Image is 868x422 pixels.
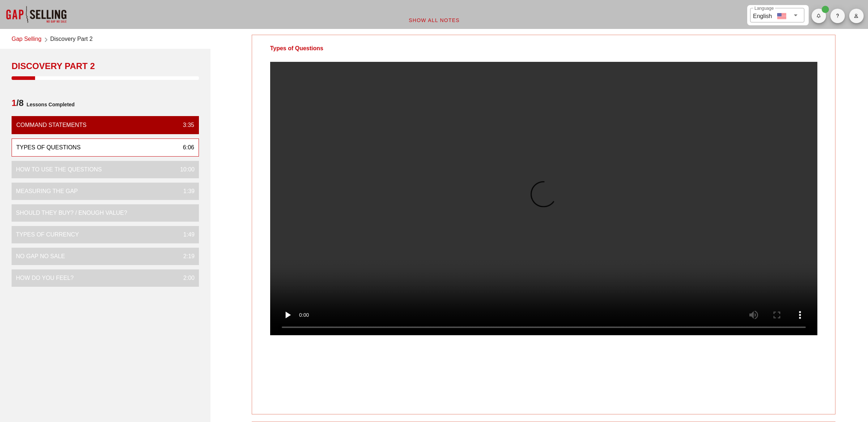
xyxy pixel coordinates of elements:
div: Types of Questions [252,35,341,62]
div: How to Use the Questions [16,165,102,174]
span: Discovery Part 2 [50,35,93,44]
div: English [753,10,772,21]
label: Language [754,6,774,11]
div: 2:19 [178,252,195,261]
a: Gap Selling [12,35,42,44]
div: 3:35 [177,121,194,129]
div: 6:06 [177,143,194,152]
div: Types of Currency [16,230,79,239]
div: 2:00 [178,274,195,282]
div: 1:49 [178,230,195,239]
div: 1:39 [178,187,195,196]
div: Command Statements [16,121,86,129]
div: Measuring the Gap [16,187,78,196]
button: Show All Notes [403,14,465,27]
div: LanguageEnglish [750,8,804,22]
div: Types of Questions [16,143,81,152]
div: No Gap No Sale [16,252,65,261]
span: 1 [12,98,16,108]
div: 10:00 [174,165,195,174]
span: Show All Notes [408,17,460,23]
div: How Do You Feel? [16,274,74,282]
div: Discovery Part 2 [12,60,199,72]
span: /8 [12,97,24,112]
span: Lessons Completed [24,97,75,112]
div: Should They Buy? / enough value? [16,209,127,217]
span: Badge [822,6,829,13]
